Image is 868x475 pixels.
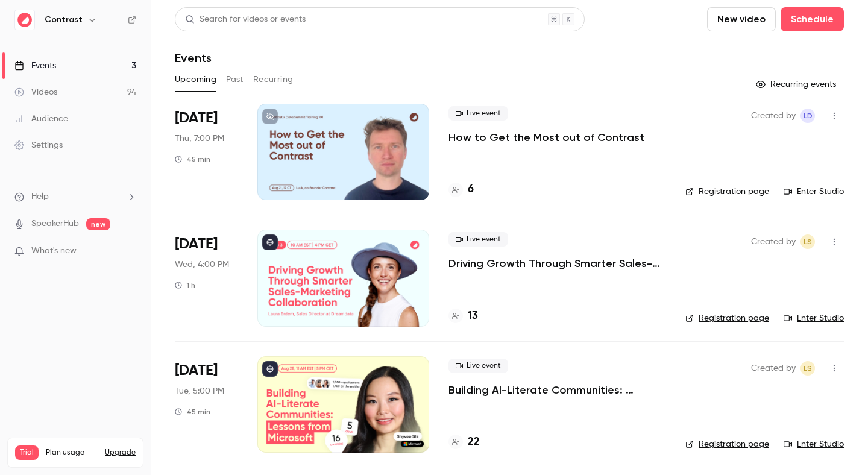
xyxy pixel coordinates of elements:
span: What's new [31,245,77,257]
button: Upgrade [105,448,136,458]
span: Created by [751,109,796,123]
a: Registration page [685,186,769,198]
h4: 22 [468,434,480,450]
div: Sep 3 Wed, 10:00 AM (America/New York) [175,230,238,326]
span: [DATE] [175,234,218,254]
div: Dec 9 Tue, 11:00 AM (America/New York) [175,356,238,453]
button: Recurring [253,70,294,89]
div: 1 h [175,280,195,290]
span: Lusine Sargsyan [800,361,815,376]
span: Trial [15,445,39,460]
a: Registration page [685,312,769,324]
a: Building AI-Literate Communities: Lessons from Microsoft [448,383,666,397]
span: Luuk de Jonge [800,109,815,123]
span: Thu, 7:00 PM [175,133,224,145]
div: Audience [14,113,68,125]
div: Search for videos or events [185,13,306,26]
span: Help [31,190,49,203]
span: Live event [448,359,508,373]
a: 6 [448,181,474,198]
a: 13 [448,308,478,324]
li: help-dropdown-opener [14,190,136,203]
a: Enter Studio [784,438,844,450]
button: Schedule [781,7,844,31]
div: 45 min [175,154,210,164]
span: [DATE] [175,361,218,380]
a: How to Get the Most out of Contrast [448,130,644,145]
h1: Events [175,51,212,65]
span: Live event [448,106,508,121]
span: Live event [448,232,508,247]
span: Lusine Sargsyan [800,234,815,249]
h4: 6 [468,181,474,198]
div: Events [14,60,56,72]
span: Plan usage [46,448,98,458]
button: Past [226,70,244,89]
div: 45 min [175,407,210,417]
span: new [86,218,110,230]
span: Created by [751,361,796,376]
span: Created by [751,234,796,249]
div: Settings [14,139,63,151]
button: Recurring events [750,75,844,94]
a: Enter Studio [784,186,844,198]
a: Driving Growth Through Smarter Sales-Marketing Collaboration [448,256,666,271]
h6: Contrast [45,14,83,26]
div: Aug 21 Thu, 12:00 PM (America/Chicago) [175,104,238,200]
span: Ld [804,109,813,123]
button: Upcoming [175,70,216,89]
a: SpeakerHub [31,218,79,230]
span: [DATE] [175,109,218,128]
span: Wed, 4:00 PM [175,259,229,271]
span: LS [804,361,812,376]
img: Contrast [15,10,34,30]
span: LS [804,234,812,249]
h4: 13 [468,308,478,324]
span: Tue, 5:00 PM [175,385,224,397]
iframe: Noticeable Trigger [122,246,136,257]
a: Registration page [685,438,769,450]
a: Enter Studio [784,312,844,324]
a: 22 [448,434,480,450]
div: Videos [14,86,57,98]
button: New video [707,7,776,31]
